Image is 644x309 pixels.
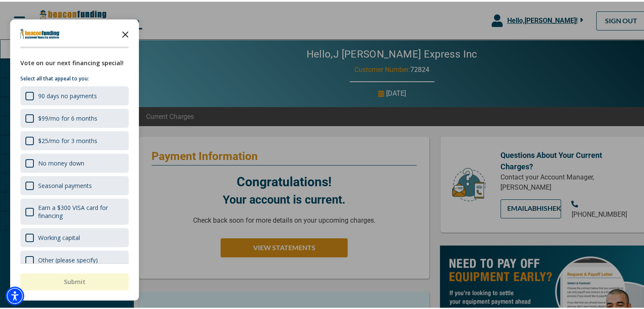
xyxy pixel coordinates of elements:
[20,27,60,37] img: Company logo
[10,18,139,299] div: Survey
[20,57,129,66] div: Vote on our next financing special!
[20,107,129,126] div: $99/mo for 6 months
[38,202,124,218] div: Earn a $300 VISA card for financing
[20,174,129,193] div: Seasonal payments
[38,157,84,166] div: No money down
[38,90,97,98] div: 90 days no payments
[20,85,129,104] div: 90 days no payments
[38,135,97,143] div: $25/mo for 3 months
[20,73,129,81] p: Select all that appeal to you:
[38,113,97,121] div: $99/mo for 6 months
[38,232,80,240] div: Working capital
[117,24,134,41] button: Close the survey
[20,249,129,268] div: Other (please specify)
[38,254,98,262] div: Other (please specify)
[20,272,129,289] button: Submit
[6,285,24,303] div: Accessibility Menu
[38,180,92,188] div: Seasonal payments
[20,197,129,223] div: Earn a $300 VISA card for financing
[20,130,129,149] div: $25/mo for 3 months
[20,226,129,246] div: Working capital
[20,152,129,171] div: No money down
